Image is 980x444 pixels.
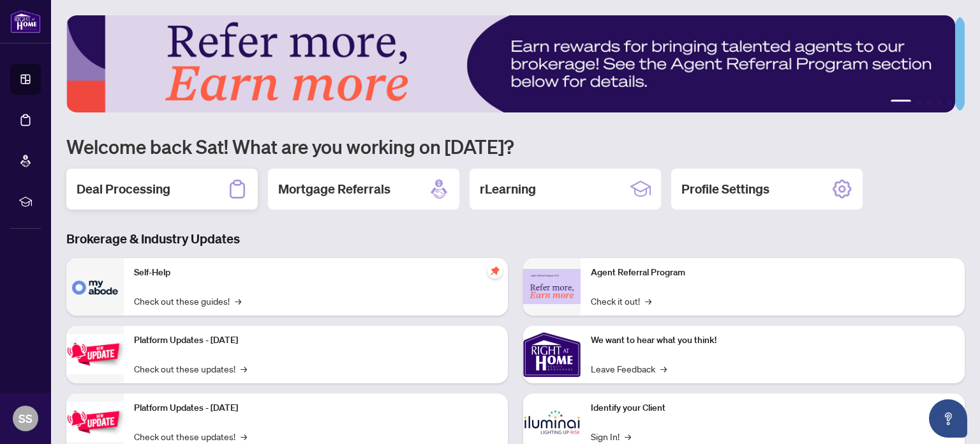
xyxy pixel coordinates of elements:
[591,294,651,308] a: Check it out!→
[134,429,247,443] a: Check out these updates!→
[487,263,503,279] span: pushpin
[625,429,631,443] span: →
[77,180,170,198] h2: Deal Processing
[134,294,241,308] a: Check out these guides!→
[278,180,390,198] h2: Mortgage Referrals
[10,10,41,33] img: logo
[66,402,124,442] img: Platform Updates - July 8, 2025
[134,401,498,415] p: Platform Updates - [DATE]
[916,100,921,105] button: 2
[241,429,247,443] span: →
[645,294,651,308] span: →
[66,230,965,248] h3: Brokerage & Industry Updates
[66,15,955,112] img: Slide 0
[591,401,954,415] p: Identify your Client
[937,100,942,105] button: 4
[480,180,536,198] h2: rLearning
[19,410,33,427] span: SS
[66,334,124,374] img: Platform Updates - July 21, 2025
[523,326,581,383] img: We want to hear what you think!
[241,362,247,376] span: →
[134,362,247,376] a: Check out these updates!→
[66,258,124,316] img: Self-Help
[591,429,631,443] a: Sign In!→
[523,269,581,304] img: Agent Referral Program
[681,180,769,198] h2: Profile Settings
[134,266,498,280] p: Self-Help
[660,362,667,376] span: →
[947,100,952,105] button: 5
[926,100,932,105] button: 3
[891,100,911,105] button: 1
[235,294,241,308] span: →
[591,362,667,376] a: Leave Feedback→
[134,333,498,348] p: Platform Updates - [DATE]
[591,333,954,348] p: We want to hear what you think!
[591,266,954,280] p: Agent Referral Program
[929,399,967,438] button: Open asap
[66,134,965,158] h1: Welcome back Sat! What are you working on [DATE]?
